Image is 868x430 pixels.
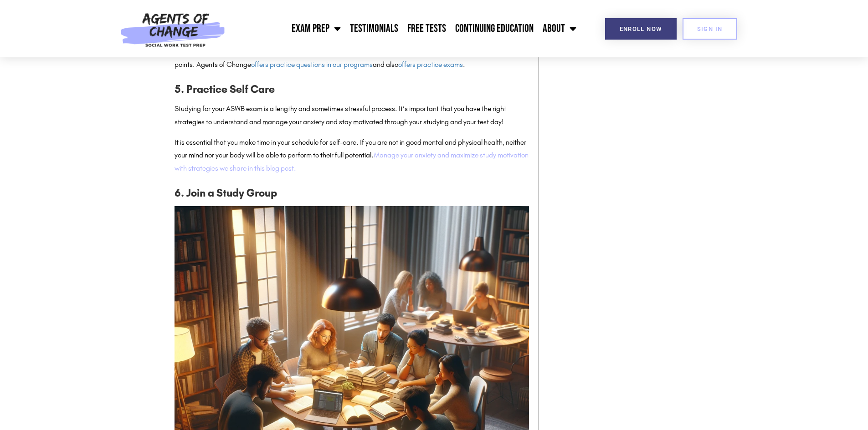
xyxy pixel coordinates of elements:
p: It is essential that you make time in your schedule for self-care. If you are not in good mental ... [175,136,529,175]
p: Studying for your ASWB exam is a lengthy and sometimes stressful process. It’s important that you... [175,102,529,129]
h3: 5. Practice Self Care [175,81,529,98]
a: About [538,17,581,40]
nav: Menu [230,17,581,40]
span: SIGN IN [697,26,723,32]
a: Free Tests [403,17,451,40]
a: Exam Prep [287,17,345,40]
span: Enroll Now [620,26,662,32]
h3: 6. Join a Study Group [175,184,529,202]
a: Continuing Education [451,17,538,40]
a: Testimonials [345,17,403,40]
a: SIGN IN [683,18,737,40]
a: offers practice exams [398,60,463,69]
a: offers practice questions in our programs [251,60,373,69]
a: Enroll Now [605,18,677,40]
